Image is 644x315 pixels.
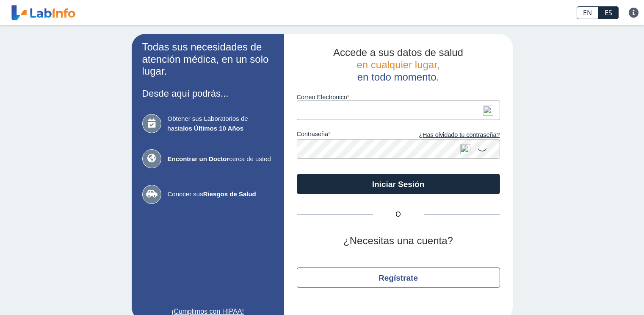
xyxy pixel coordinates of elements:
button: Regístrate [297,268,500,288]
a: ¿Has olvidado tu contraseña? [398,131,500,140]
img: npw-badge-icon-locked.svg [483,106,493,116]
h2: ¿Necesitas una cuenta? [297,235,500,247]
b: Riesgos de Salud [203,190,256,198]
h2: Todas sus necesidades de atención médica, en un solo lugar. [142,41,274,78]
label: Correo Electronico [297,94,500,100]
h3: Desde aquí podrás... [142,88,274,99]
img: npw-badge-icon-locked.svg [460,144,470,154]
b: los Últimos 10 Años [183,125,243,132]
span: O [373,209,424,220]
label: contraseña [297,131,398,140]
span: Conocer sus [168,190,274,199]
span: en cualquier lugar, [357,59,439,70]
a: ES [598,6,619,19]
a: EN [577,6,598,19]
span: en todo momento. [357,71,439,83]
button: Iniciar Sesión [297,174,500,194]
b: Encontrar un Doctor [168,155,229,162]
span: cerca de usted [168,154,274,164]
span: Accede a sus datos de salud [333,47,463,58]
span: Obtener sus Laboratorios de hasta [168,114,274,133]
